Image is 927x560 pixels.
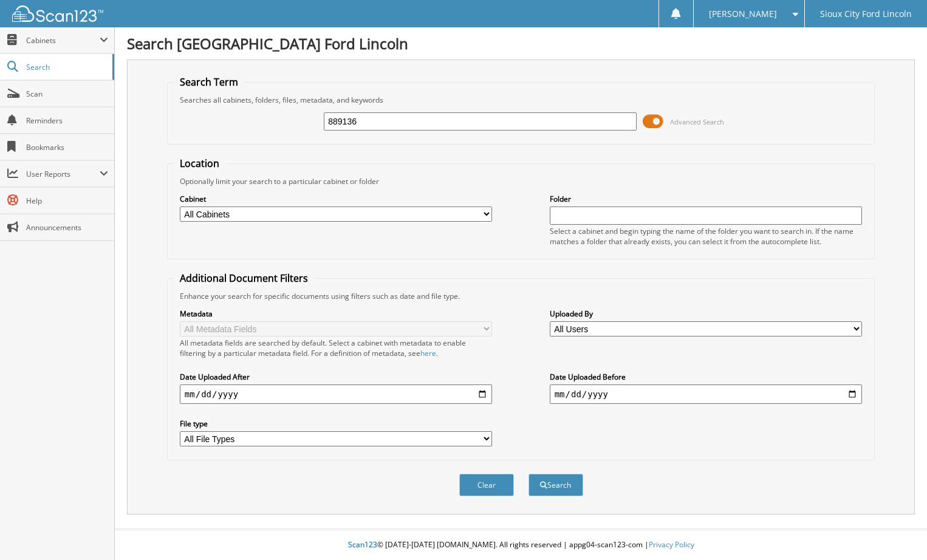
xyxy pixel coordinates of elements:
[528,474,583,496] button: Search
[180,338,492,358] div: All metadata fields are searched by default. Select a cabinet with metadata to enable filtering b...
[26,62,106,72] span: Search
[550,226,862,247] div: Select a cabinet and begin typing the name of the folder you want to search in. If the name match...
[820,10,912,18] span: Sioux City Ford Lincoln
[649,539,694,550] a: Privacy Policy
[180,418,492,429] label: File type
[180,372,492,382] label: Date Uploaded After
[26,115,108,126] span: Reminders
[709,10,777,18] span: [PERSON_NAME]
[180,194,492,204] label: Cabinet
[115,530,927,560] div: © [DATE]-[DATE] [DOMAIN_NAME]. All rights reserved | appg04-scan123-com |
[550,309,862,319] label: Uploaded By
[26,35,100,46] span: Cabinets
[180,384,492,404] input: start
[459,474,514,496] button: Clear
[127,33,915,53] h1: Search [GEOGRAPHIC_DATA] Ford Lincoln
[174,95,868,105] div: Searches all cabinets, folders, files, metadata, and keywords
[26,89,108,99] span: Scan
[26,222,108,233] span: Announcements
[174,75,244,89] legend: Search Term
[420,348,436,358] a: here
[174,291,868,301] div: Enhance your search for specific documents using filters such as date and file type.
[26,169,100,179] span: User Reports
[670,117,724,126] span: Advanced Search
[550,372,862,382] label: Date Uploaded Before
[550,194,862,204] label: Folder
[174,271,314,285] legend: Additional Document Filters
[348,539,377,550] span: Scan123
[174,157,225,170] legend: Location
[180,309,492,319] label: Metadata
[26,196,108,206] span: Help
[174,176,868,186] div: Optionally limit your search to a particular cabinet or folder
[866,502,927,560] iframe: Chat Widget
[12,5,103,22] img: scan123-logo-white.svg
[550,384,862,404] input: end
[26,142,108,152] span: Bookmarks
